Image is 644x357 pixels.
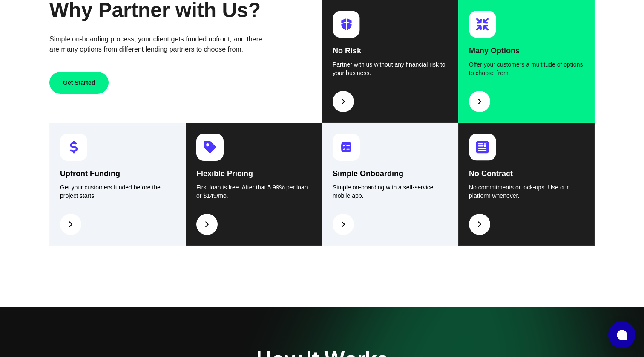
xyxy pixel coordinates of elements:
h4: No Contract [469,168,584,180]
img: card [469,134,496,161]
img: card [469,11,496,38]
p: Simple on-boarding process, your client gets funded upfront, and there are many options from diff... [49,34,267,55]
img: arrow [474,219,485,229]
h4: No Risk [333,45,448,57]
p: No commitments or lock-ups. Use our platform whenever. [469,183,584,200]
img: card [60,134,87,161]
button: Open chat window [608,321,635,348]
h4: Flexible Pricing [196,168,311,180]
img: arrow [338,219,348,229]
h4: Simple Onboarding [333,168,448,180]
h4: Many Options [469,45,584,57]
p: Simple on-boarding with a self-service mobile app. [333,183,448,200]
img: arrow [66,219,76,229]
button: Get Started [49,72,109,94]
img: card [333,11,360,38]
img: card [333,134,360,161]
img: card [196,134,224,161]
p: First loan is free. After that 5.99% per loan or $149/mo. [196,183,311,200]
img: arrow [474,96,485,107]
p: Offer your customers a multitude of options to choose from. [469,60,584,77]
a: Get Started [49,79,109,86]
img: arrow [202,219,212,229]
p: Partner with us without any financial risk to your business. [333,60,448,77]
h4: Upfront Funding [60,168,175,180]
img: arrow [338,96,348,107]
p: Get your customers funded before the project starts. [60,183,175,200]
